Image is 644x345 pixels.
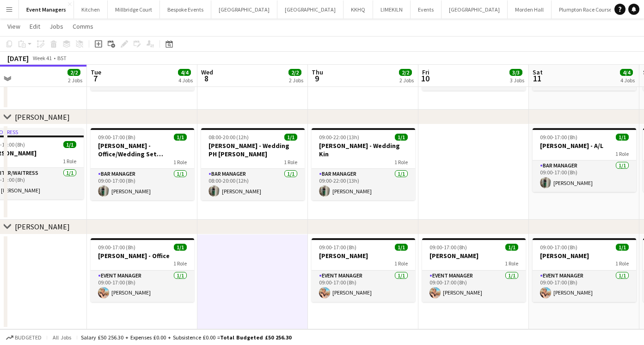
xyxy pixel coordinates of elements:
span: 1 Role [615,260,629,267]
a: Comms [69,20,97,32]
span: Tue [91,68,101,76]
span: 7 [89,73,101,84]
app-job-card: 09:00-22:00 (13h)1/1[PERSON_NAME] - Wedding Kin1 RoleBar Manager1/109:00-22:00 (13h)[PERSON_NAME] [312,128,415,200]
app-job-card: 09:00-17:00 (8h)1/1[PERSON_NAME] - Office1 RoleEvent Manager1/109:00-17:00 (8h)[PERSON_NAME] [91,238,194,302]
span: 1 Role [173,260,187,267]
div: [PERSON_NAME] [15,222,70,231]
span: 8 [200,73,213,84]
span: Comms [73,22,93,31]
span: Week 41 [31,55,54,62]
button: [GEOGRAPHIC_DATA] [442,0,508,18]
a: Edit [26,20,44,32]
div: [DATE] [7,54,29,63]
span: 09:00-22:00 (13h) [319,134,359,141]
span: 4/4 [620,69,633,76]
span: 1 Role [505,260,518,267]
app-card-role: Bar Manager1/109:00-17:00 (8h)[PERSON_NAME] [91,169,194,200]
div: [PERSON_NAME] [15,112,70,122]
span: Edit [30,22,40,31]
span: 11 [531,73,543,84]
h3: [PERSON_NAME] - Office [91,252,194,260]
h3: [PERSON_NAME] - A/L [533,142,636,150]
button: Morden Hall [508,0,552,18]
app-job-card: 09:00-17:00 (8h)1/1[PERSON_NAME]1 RoleEvent Manager1/109:00-17:00 (8h)[PERSON_NAME] [312,238,415,302]
span: 4/4 [178,69,191,76]
div: 2 Jobs [68,77,82,84]
span: Wed [201,68,213,76]
span: 2/2 [399,69,412,76]
button: Millbridge Court [108,0,160,18]
button: Event Managers [19,0,74,18]
button: [GEOGRAPHIC_DATA] [277,0,343,18]
button: Kitchen [74,0,108,18]
app-card-role: Event Manager1/109:00-17:00 (8h)[PERSON_NAME] [533,271,636,302]
button: Events [411,0,442,18]
app-card-role: Bar Manager1/109:00-22:00 (13h)[PERSON_NAME] [312,169,415,200]
button: Budgeted [5,333,43,343]
span: 08:00-20:00 (12h) [209,134,249,141]
span: 3/3 [509,69,522,76]
span: 09:00-17:00 (8h) [429,244,467,251]
span: 1 Role [615,150,629,157]
span: 1/1 [616,244,629,251]
div: 2 Jobs [399,77,414,84]
span: Budgeted [15,334,42,341]
span: 1/1 [395,134,408,141]
span: 09:00-17:00 (8h) [540,244,577,251]
span: 1/1 [174,134,187,141]
app-card-role: Event Manager1/109:00-17:00 (8h)[PERSON_NAME] [422,271,526,302]
span: 09:00-17:00 (8h) [319,244,356,251]
h3: [PERSON_NAME] [422,252,526,260]
span: View [7,22,20,31]
span: 09:00-17:00 (8h) [540,134,577,141]
h3: [PERSON_NAME] - Wedding PH [PERSON_NAME] [201,142,305,158]
h3: [PERSON_NAME] [533,252,636,260]
button: LIMEKILN [373,0,411,18]
app-job-card: 09:00-17:00 (8h)1/1[PERSON_NAME]1 RoleEvent Manager1/109:00-17:00 (8h)[PERSON_NAME] [533,238,636,302]
span: 1/1 [616,134,629,141]
span: 1 Role [284,159,297,166]
span: Fri [422,68,429,76]
button: [GEOGRAPHIC_DATA] [211,0,277,18]
div: BST [57,55,67,62]
span: Jobs [49,22,63,31]
span: 10 [421,73,429,84]
span: 09:00-17:00 (8h) [98,244,135,251]
app-card-role: Bar Manager1/108:00-20:00 (12h)[PERSON_NAME] [201,169,305,200]
span: Thu [312,68,323,76]
a: View [4,20,24,32]
h3: [PERSON_NAME] - Wedding Kin [312,142,415,158]
div: 3 Jobs [510,77,524,84]
a: Jobs [46,20,67,32]
app-job-card: 09:00-17:00 (8h)1/1[PERSON_NAME] - A/L1 RoleBar Manager1/109:00-17:00 (8h)[PERSON_NAME] [533,128,636,192]
span: 1/1 [395,244,408,251]
span: Total Budgeted £50 256.30 [220,334,291,341]
span: 1 Role [394,260,408,267]
span: 1/1 [63,141,76,148]
button: KKHQ [343,0,373,18]
span: 1/1 [284,134,297,141]
span: 1 Role [63,158,76,165]
span: 9 [310,73,323,84]
span: 1 Role [173,159,187,166]
h3: [PERSON_NAME] [312,252,415,260]
app-card-role: Event Manager1/109:00-17:00 (8h)[PERSON_NAME] [91,271,194,302]
div: 09:00-17:00 (8h)1/1[PERSON_NAME] - Office/Wedding Set Up/Hurlands1 RoleBar Manager1/109:00-17:00 ... [91,128,194,200]
app-job-card: 08:00-20:00 (12h)1/1[PERSON_NAME] - Wedding PH [PERSON_NAME]1 RoleBar Manager1/108:00-20:00 (12h)... [201,128,305,200]
div: 2 Jobs [289,77,303,84]
app-card-role: Event Manager1/109:00-17:00 (8h)[PERSON_NAME] [312,271,415,302]
span: Sat [533,68,543,76]
span: 2/2 [67,69,80,76]
span: 1 Role [394,159,408,166]
app-job-card: 09:00-17:00 (8h)1/1[PERSON_NAME]1 RoleEvent Manager1/109:00-17:00 (8h)[PERSON_NAME] [422,238,526,302]
h3: [PERSON_NAME] - Office/Wedding Set Up/Hurlands [91,142,194,158]
button: Plumpton Race Course [552,0,619,18]
span: All jobs [51,334,73,341]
